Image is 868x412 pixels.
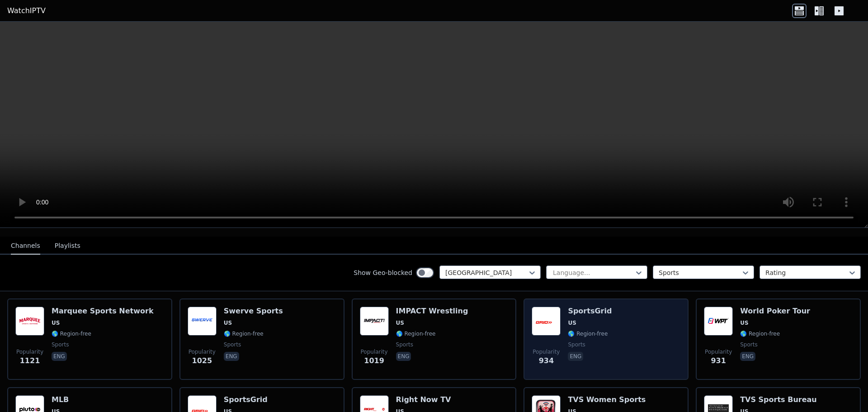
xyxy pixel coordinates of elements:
span: 1019 [364,355,384,366]
p: eng [568,352,583,361]
span: 🌎 Region-free [740,330,780,337]
h6: World Poker Tour [740,307,810,316]
img: Swerve Sports [188,307,217,336]
p: eng [740,352,755,361]
h6: MLB [52,395,91,404]
span: sports [396,341,413,348]
label: Show Geo-blocked [354,268,412,277]
span: Popularity [16,348,43,355]
span: Popularity [189,348,216,355]
span: US [52,319,60,327]
span: US [740,319,748,327]
img: Marquee Sports Network [15,307,44,336]
span: 🌎 Region-free [568,330,608,337]
span: 🌎 Region-free [396,330,436,337]
img: World Poker Tour [704,307,733,336]
span: 🌎 Region-free [224,330,264,337]
span: sports [52,341,69,348]
img: IMPACT Wrestling [360,307,389,336]
span: 931 [711,355,726,366]
span: sports [568,341,585,348]
span: US [568,319,576,327]
span: 🌎 Region-free [52,330,91,337]
h6: TVS Sports Bureau [740,395,817,404]
span: US [396,319,404,327]
a: WatchIPTV [7,5,46,16]
img: SportsGrid [532,307,561,336]
h6: IMPACT Wrestling [396,307,468,316]
span: sports [740,341,757,348]
span: 1121 [20,355,40,366]
p: eng [224,352,239,361]
p: eng [52,352,67,361]
h6: SportsGrid [224,395,268,404]
h6: Marquee Sports Network [52,307,154,316]
button: Playlists [55,237,80,255]
h6: Swerve Sports [224,307,283,316]
span: 1025 [192,355,212,366]
span: Popularity [705,348,732,355]
p: eng [396,352,411,361]
span: Popularity [533,348,560,355]
h6: Right Now TV [396,395,457,404]
h6: TVS Women Sports [568,395,646,404]
span: US [224,319,232,327]
span: Popularity [361,348,388,355]
h6: SportsGrid [568,307,612,316]
span: sports [224,341,241,348]
span: 934 [539,355,554,366]
button: Channels [11,237,40,255]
